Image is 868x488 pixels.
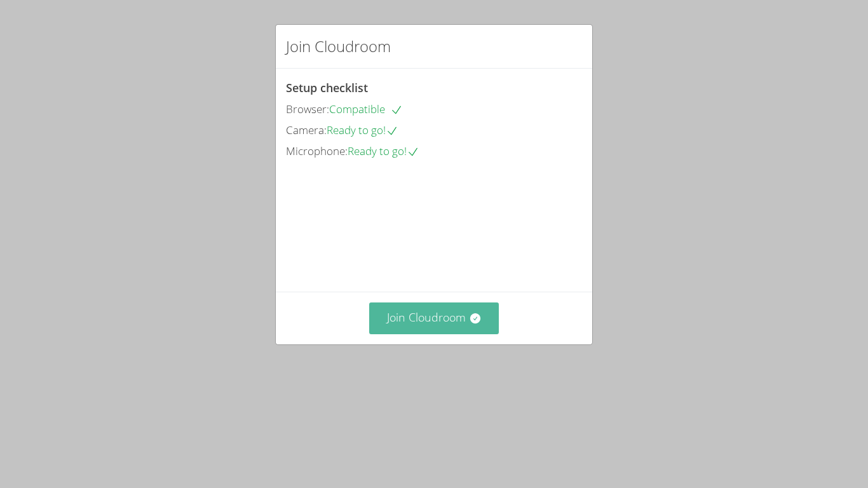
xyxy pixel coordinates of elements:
h2: Join Cloudroom [286,35,391,58]
span: Compatible [329,102,403,116]
span: Setup checklist [286,80,368,95]
span: Ready to go! [348,144,419,158]
span: Microphone: [286,144,348,158]
span: Browser: [286,102,329,116]
button: Join Cloudroom [369,302,499,334]
span: Camera: [286,123,327,137]
span: Ready to go! [327,123,398,137]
